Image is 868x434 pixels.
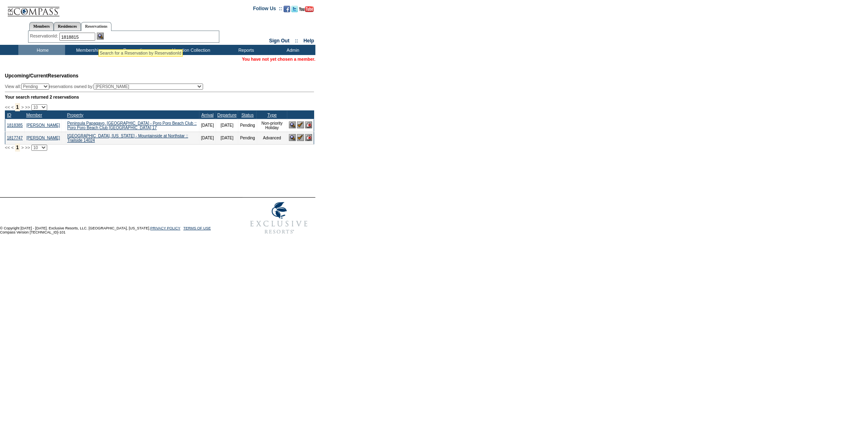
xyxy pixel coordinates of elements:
[7,123,23,128] a: 1818385
[305,121,312,128] img: Cancel Reservation
[216,119,238,132] td: [DATE]
[199,119,216,132] td: [DATE]
[11,145,13,150] span: <
[54,22,81,31] a: Residences
[216,132,238,144] td: [DATE]
[238,119,257,132] td: Pending
[257,119,287,132] td: Non-priority Holiday
[222,45,269,55] td: Reports
[201,112,214,117] a: Arrival
[238,132,257,144] td: Pending
[67,112,83,117] a: Property
[81,22,112,31] a: Reservations
[25,145,30,150] span: >>
[26,112,42,117] a: Member
[297,121,304,128] img: Confirm Reservation
[257,132,287,144] td: Advanced
[30,33,60,40] div: ReservationId:
[26,136,60,140] a: [PERSON_NAME]
[15,143,20,152] span: 1
[18,45,65,55] td: Home
[304,38,314,44] a: Help
[112,45,159,55] td: Reservations
[159,45,222,55] td: Vacation Collection
[5,84,207,90] div: View all: reservations owned by:
[7,136,23,140] a: 1817747
[253,5,282,15] td: Follow Us ::
[284,6,290,12] img: Become our fan on Facebook
[5,73,48,79] span: Upcoming/Current
[67,121,197,130] a: Peninsula Papagayo, [GEOGRAPHIC_DATA] - Poro Poro Beach Club :: Poro Poro Beach Club [GEOGRAPHIC_...
[289,121,296,128] img: View Reservation
[5,73,79,79] span: Reservations
[21,145,24,150] span: >
[150,226,180,230] a: PRIVACY POLICY
[243,198,315,238] img: Exclusive Resorts
[15,103,20,111] span: 1
[21,105,24,110] span: >
[26,123,60,128] a: [PERSON_NAME]
[242,57,315,62] span: You have not yet chosen a member.
[67,134,188,143] a: [GEOGRAPHIC_DATA], [US_STATE] - Mountainside at Northstar :: Trailside 14024
[97,33,104,40] img: Reservation Search
[5,95,314,99] div: Your search returned 2 reservations
[241,112,254,117] a: Status
[269,45,315,55] td: Admin
[269,38,289,44] a: Sign Out
[199,132,216,144] td: [DATE]
[25,105,30,110] span: >>
[291,8,298,13] a: Follow us on Twitter
[267,112,277,117] a: Type
[291,6,298,12] img: Follow us on Twitter
[184,226,211,230] a: TERMS OF USE
[284,8,290,13] a: Become our fan on Facebook
[299,8,314,13] a: Subscribe to our YouTube Channel
[11,105,13,110] span: <
[5,105,10,110] span: <<
[305,134,312,141] img: Cancel Reservation
[297,134,304,141] img: Confirm Reservation
[299,6,314,12] img: Subscribe to our YouTube Channel
[29,22,54,31] a: Members
[65,45,112,55] td: Memberships
[295,38,298,44] span: ::
[289,134,296,141] img: View Reservation
[217,112,236,117] a: Departure
[100,51,181,55] div: Search for a Reservation by ReservationId
[5,145,10,150] span: <<
[7,112,11,117] a: ID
